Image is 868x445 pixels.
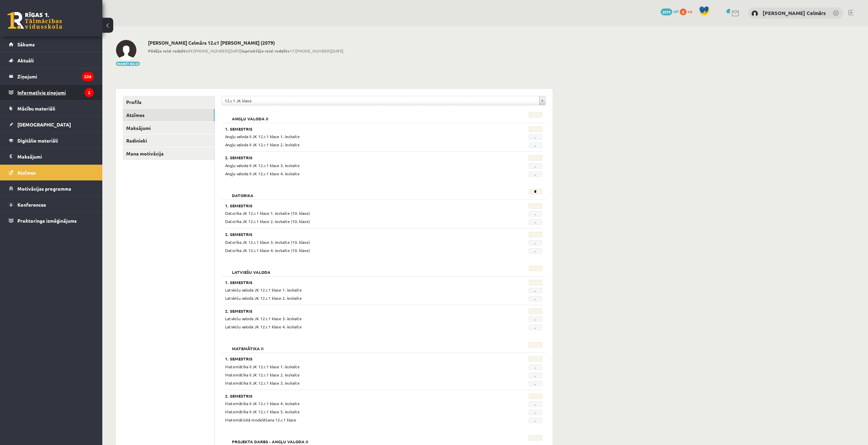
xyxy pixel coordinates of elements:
h2: [PERSON_NAME] Celmārs 12.c1 [PERSON_NAME] (2079) [148,40,343,46]
span: - [529,365,542,370]
h3: 2. Semestris [225,394,488,398]
h2: Datorika [225,189,260,196]
span: Atzīmes [17,169,36,176]
a: Mana motivācija [123,147,215,160]
span: 12.c1 JK klase [225,96,536,105]
span: Proktoringa izmēģinājums [17,218,77,224]
span: mP [673,9,679,14]
span: - [529,172,542,177]
span: Aktuāli [17,57,34,63]
span: - [529,325,542,330]
span: Matemātika II JK 12.c1 klase 4. ieskaite [225,401,300,406]
span: Angļu valoda II JK 12.c1 klase 3. ieskaite [225,163,300,168]
span: Matemātika II JK 12.c1 klase 3. ieskaite [225,380,300,386]
span: - [529,240,542,246]
a: 0 xp [680,9,695,14]
img: Roberts Celmārs [116,40,136,60]
i: 2 [85,88,94,97]
button: Mainīt bildi [116,62,140,66]
span: Matemātika II JK 12.c1 klase 1. ieskaite [225,364,300,369]
span: Angļu valoda II JK 12.c1 klase 2. ieskaite [225,142,300,147]
a: Aktuāli [9,53,94,68]
h2: Latviešu valoda [225,266,277,272]
a: Mācību materiāli [9,101,94,116]
span: - [529,248,542,254]
span: - [529,219,542,225]
a: Ziņojumi226 [9,69,94,84]
a: 2079 mP [661,9,679,14]
h3: 2. Semestris [225,309,488,313]
h2: Matemātika II [225,342,270,349]
span: 2079 [661,9,672,15]
h2: Angļu valoda II [225,112,275,119]
h3: 2. Semestris [225,155,488,160]
span: Matemātiskā modelēšana 12.c1 klase [225,417,296,422]
h2: Projekta darbs - Angļu valoda II [225,435,315,442]
h3: 2. Semestris [225,232,488,237]
span: Datorika JK 12.c1 klase 4. ieskaite (10. klase) [225,248,310,253]
a: Proktoringa izmēģinājums [9,213,94,228]
span: Latviešu valoda JK 12.c1 klase 3. ieskaite [225,316,302,321]
span: - [529,316,542,322]
span: Mācību materiāli [17,105,55,112]
span: Latviešu valoda JK 12.c1 klase 2. ieskaite [225,295,302,301]
span: - [529,418,542,423]
span: Matemātika II JK 12.c1 klase 5. ieskaite [225,409,300,414]
span: Sākums [17,41,35,47]
span: - [529,373,542,378]
h3: 1. Semestris [225,356,488,361]
a: Radinieki [123,134,215,147]
span: Motivācijas programma [17,186,71,192]
a: Motivācijas programma [9,181,94,196]
a: Digitālie materiāli [9,133,94,148]
span: Datorika JK 12.c1 klase 2. ieskaite (10. klase) [225,219,310,224]
a: Konferences [9,197,94,212]
a: Maksājumi [9,149,94,164]
b: Pēdējo reizi redzēts [148,48,188,54]
span: Datorika JK 12.c1 klase 3. ieskaite (10. klase) [225,239,310,245]
span: Latviešu valoda JK 12.c1 klase 4. ieskaite [225,324,302,329]
h3: 1. Semestris [225,280,488,285]
a: [PERSON_NAME] Celmārs [763,10,826,16]
span: [DEMOGRAPHIC_DATA] [17,121,71,128]
legend: Maksājumi [17,149,94,164]
a: Informatīvie ziņojumi2 [9,85,94,100]
h3: 1. Semestris [225,127,488,131]
span: Matemātika II JK 12.c1 klase 2. ieskaite [225,372,300,377]
a: [DEMOGRAPHIC_DATA] [9,117,94,132]
span: Konferences [17,202,46,208]
span: Latviešu valoda JK 12.c1 klase 1. ieskaite [225,287,302,293]
span: - [529,288,542,293]
a: Maksājumi [123,122,215,134]
span: - [529,134,542,140]
a: Rīgas 1. Tālmācības vidusskola [8,12,62,29]
i: 226 [82,72,94,81]
span: - [529,410,542,415]
span: - [529,143,542,148]
a: 12.c1 JK klase [222,96,545,105]
legend: Ziņojumi [17,69,94,84]
span: Angļu valoda II JK 12.c1 klase 4. ieskaite [225,171,300,176]
span: xp [688,9,692,14]
span: - [529,163,542,169]
b: Iepriekšējo reizi redzēts [241,48,290,54]
span: Angļu valoda II JK 12.c1 klase 1. ieskaite [225,134,300,139]
a: Atzīmes [9,165,94,180]
h3: 1. Semestris [225,203,488,208]
span: 0 [680,9,687,15]
img: Roberts Celmārs [751,10,758,17]
a: Profils [123,96,215,108]
span: 09:[PHONE_NUMBER][DATE] 17:[PHONE_NUMBER][DATE] [148,48,343,54]
span: Datorika JK 12.c1 klase 1. ieskaite (10. klase) [225,210,310,216]
span: - [529,211,542,217]
span: - [529,296,542,301]
span: - [529,401,542,407]
span: - [529,381,542,386]
span: Digitālie materiāli [17,137,58,144]
a: Atzīmes [123,109,215,121]
a: Sākums [9,36,94,52]
legend: Informatīvie ziņojumi [17,85,94,100]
